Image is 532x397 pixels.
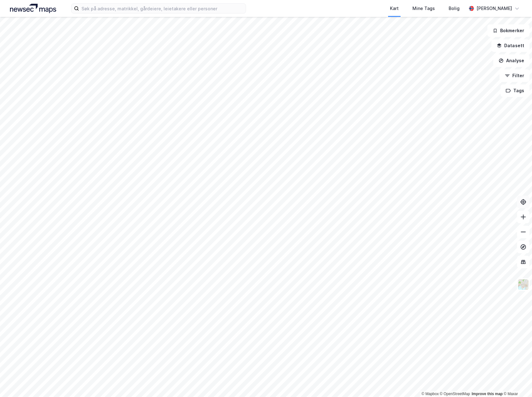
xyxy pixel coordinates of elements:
[500,84,530,97] button: Tags
[501,367,532,397] iframe: Chat Widget
[491,39,530,52] button: Datasett
[10,4,56,13] img: logo.a4113a55bc3d86da70a041830d287a7e.svg
[472,392,503,396] a: Improve this map
[79,4,246,13] input: Søk på adresse, matrikkel, gårdeiere, leietakere eller personer
[421,392,439,396] a: Mapbox
[501,367,532,397] div: Kontrollprogram for chat
[476,5,512,12] div: [PERSON_NAME]
[440,392,470,396] a: OpenStreetMap
[449,5,460,12] div: Bolig
[412,5,435,12] div: Mine Tags
[390,5,399,12] div: Kart
[487,24,530,37] button: Bokmerker
[517,279,529,290] img: Z
[500,69,530,82] button: Filter
[493,54,530,67] button: Analyse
